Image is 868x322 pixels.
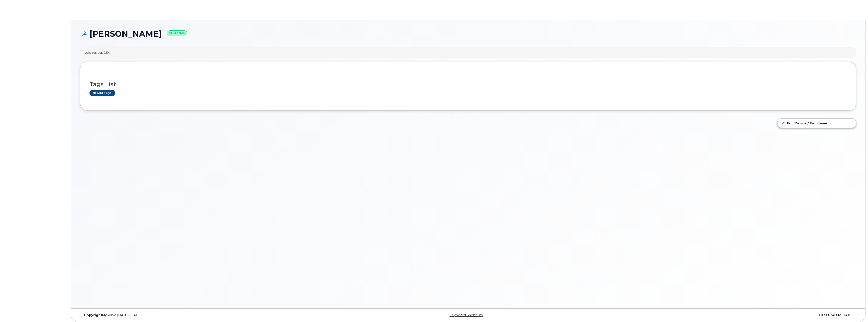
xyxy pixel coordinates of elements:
[80,29,856,38] h1: [PERSON_NAME]
[84,313,102,317] strong: Copyright
[819,313,841,317] strong: Last Update
[89,90,115,96] a: Add tags
[778,119,856,128] a: Edit Device / Employee
[80,313,339,317] div: MyServe [DATE]–[DATE]
[85,50,110,55] div: Used for: Job 154
[89,81,847,87] h3: Tags List
[167,30,187,36] small: Active
[598,313,856,317] div: [DATE]
[449,313,483,317] a: Keyboard Shortcuts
